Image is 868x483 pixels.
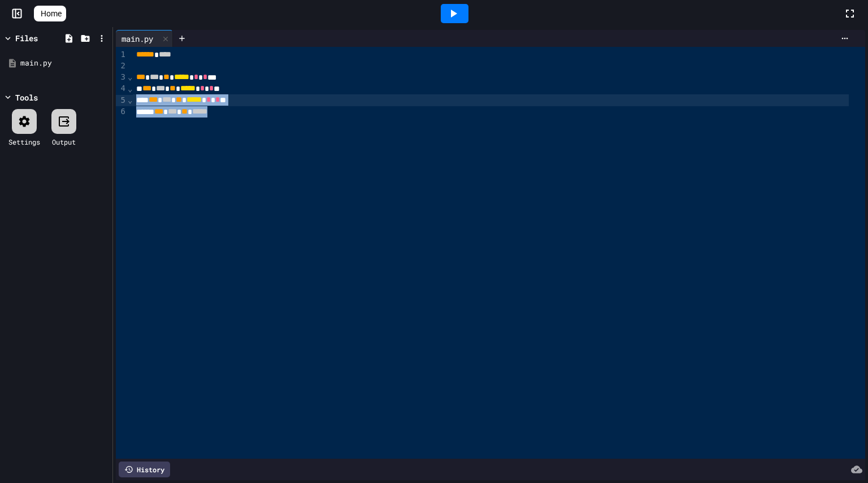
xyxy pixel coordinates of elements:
[116,33,159,45] div: main.py
[116,83,127,94] div: 4
[116,30,173,47] div: main.py
[127,84,133,93] span: Fold line
[52,137,76,147] div: Output
[20,58,108,69] div: main.py
[8,137,40,147] div: Settings
[119,462,170,477] div: History
[116,106,127,118] div: 6
[116,49,127,60] div: 1
[127,95,133,105] span: Fold line
[116,60,127,72] div: 2
[34,6,66,21] a: Home
[116,95,127,106] div: 5
[15,92,38,103] div: Tools
[127,72,133,81] span: Fold line
[116,72,127,83] div: 3
[41,8,62,19] span: Home
[15,32,38,44] div: Files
